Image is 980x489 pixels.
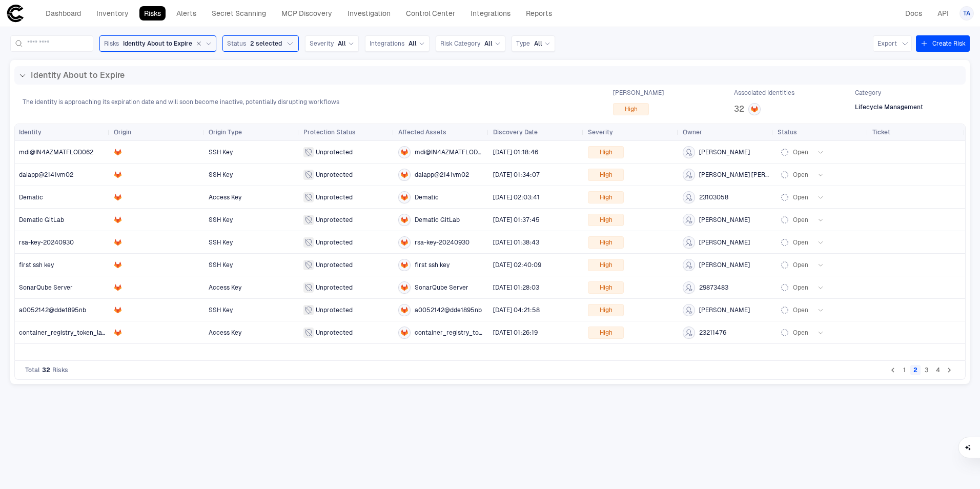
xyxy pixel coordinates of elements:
span: Unprotected [316,193,353,201]
span: Category [855,89,881,97]
span: 2 selected [250,39,282,48]
span: High [600,216,612,224]
button: Export [873,35,912,52]
span: Open [793,148,808,156]
span: a0052142@dde1895nb [19,307,86,314]
span: daiapp@2141vm02 [19,171,73,178]
span: Open [793,216,808,224]
span: first ssh key [19,261,54,269]
a: Alerts [172,6,201,21]
span: High [600,261,612,269]
button: Open [778,236,825,249]
a: Risks [139,6,166,21]
a: Inventory [92,6,133,21]
span: [PERSON_NAME] [699,306,750,314]
span: [PERSON_NAME] [699,216,750,224]
div: Gitlab [114,171,122,179]
span: Associated Identities [734,89,794,97]
div: Gitlab [114,329,122,337]
button: Go to page 4 [933,365,943,375]
span: Risk Category [440,39,480,48]
span: mdi@IN4AZMATFLOD062 [415,148,485,156]
div: Gitlab [114,238,122,247]
span: [PERSON_NAME] [699,261,750,269]
button: Status2 selected [222,35,299,52]
span: Open [793,329,808,337]
button: Open [778,327,825,339]
span: Severity [310,39,334,48]
span: container_registry_token_latest [19,329,113,336]
span: Risks [52,366,68,374]
span: Unprotected [316,238,353,247]
span: Unprotected [316,148,353,156]
span: [DATE] 01:18:46 [493,149,538,156]
span: [PERSON_NAME] [PERSON_NAME] [699,171,769,179]
span: 29873483 [699,283,728,292]
span: [DATE] 01:34:07 [493,171,540,178]
span: Discovery Date [493,128,538,136]
span: High [600,193,612,201]
button: Open [778,146,825,158]
span: Identity About to Expire [123,39,192,48]
span: Open [793,238,808,247]
span: mdi@IN4AZMATFLOD062 [19,149,93,156]
span: Identity About to Expire [31,70,125,80]
span: Access Key [209,284,241,291]
span: Owner [683,128,702,136]
a: Docs [901,6,927,21]
span: [PERSON_NAME] [613,89,664,97]
a: Investigation [343,6,395,21]
button: Go to next page [944,365,954,375]
span: Type [516,39,530,48]
span: SSH Key [209,261,233,269]
span: [DATE] 04:21:58 [493,307,540,314]
span: [DATE] 01:26:19 [493,329,538,336]
span: Open [793,193,808,201]
span: Access Key [209,194,241,201]
button: Open [778,304,825,316]
span: Lifecycle Management [855,103,923,111]
div: Gitlab [400,261,409,269]
button: Open [778,191,825,203]
span: TA [963,9,970,17]
span: rsa-key-20240930 [415,238,469,247]
span: Open [793,283,808,292]
a: API [933,6,953,21]
span: rsa-key-20240930 [19,239,74,246]
span: a0052142@dde1895nb [415,306,482,314]
span: Dematic GitLab [19,216,64,223]
span: SSH Key [209,239,233,246]
span: All [484,39,493,48]
span: SSH Key [209,307,233,314]
div: Gitlab [400,216,409,224]
a: Integrations [466,6,515,21]
span: High [600,306,612,314]
div: Gitlab [400,193,409,201]
span: High [600,283,612,292]
div: Gitlab [114,193,122,201]
a: Secret Scanning [207,6,271,21]
span: Risks [104,39,119,48]
span: Integrations [370,39,404,48]
div: Gitlab [400,306,409,314]
span: Unprotected [316,329,353,337]
div: Gitlab [400,171,409,179]
a: Dashboard [41,6,86,21]
span: Origin Type [209,128,242,136]
span: High [600,148,612,156]
span: [PERSON_NAME] [699,238,750,247]
span: Unprotected [316,216,353,224]
span: container_registry_token_latest [415,329,485,337]
button: Go to page 1 [899,365,909,375]
div: Identity About to ExpireThe identity is approaching its expiration date and will soon become inac... [10,60,970,121]
span: SSH Key [209,216,233,223]
span: High [625,105,638,113]
span: Open [793,306,808,314]
div: Gitlab [400,148,409,156]
span: Ticket [872,128,890,136]
span: All [338,39,346,48]
div: Gitlab [400,283,409,292]
span: High [600,238,612,247]
span: The identity is approaching its expiration date and will soon become inactive, potentially disrup... [23,98,339,106]
span: [DATE] 01:37:45 [493,216,540,223]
